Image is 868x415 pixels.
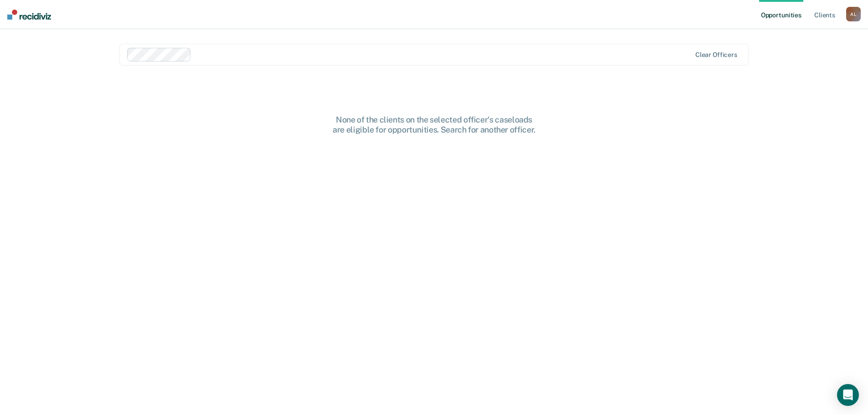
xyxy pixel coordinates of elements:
button: AL [846,7,861,21]
div: None of the clients on the selected officer's caseloads are eligible for opportunities. Search fo... [288,115,580,134]
div: Open Intercom Messenger [837,384,859,406]
img: Recidiviz [7,10,51,20]
div: Clear officers [695,51,737,59]
div: A L [846,7,861,21]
